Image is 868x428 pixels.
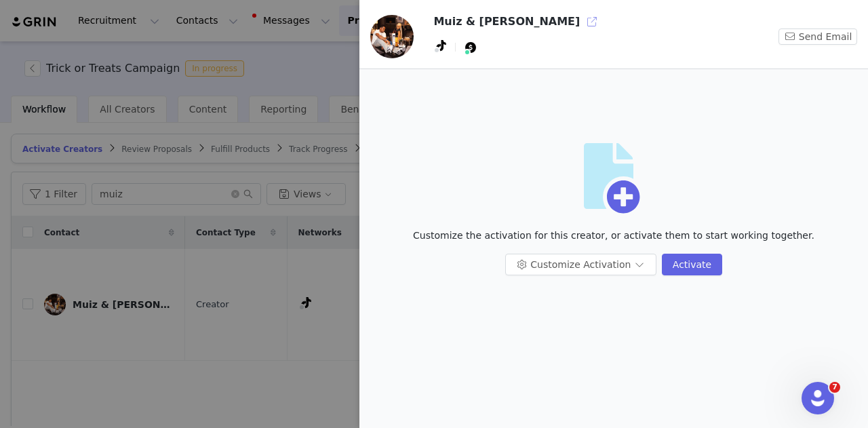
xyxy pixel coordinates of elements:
button: Customize Activation [505,254,656,275]
img: 017ec928-7f98-4d59-bdb6-2006d792d20f.jpg [370,15,414,58]
p: Customize the activation for this creator, or activate them to start working together. [413,229,814,243]
button: Send Email [778,28,857,45]
h3: Muiz & [PERSON_NAME] [433,14,580,30]
span: 7 [829,382,840,393]
button: Activate [662,254,722,275]
iframe: Intercom live chat [802,382,834,414]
